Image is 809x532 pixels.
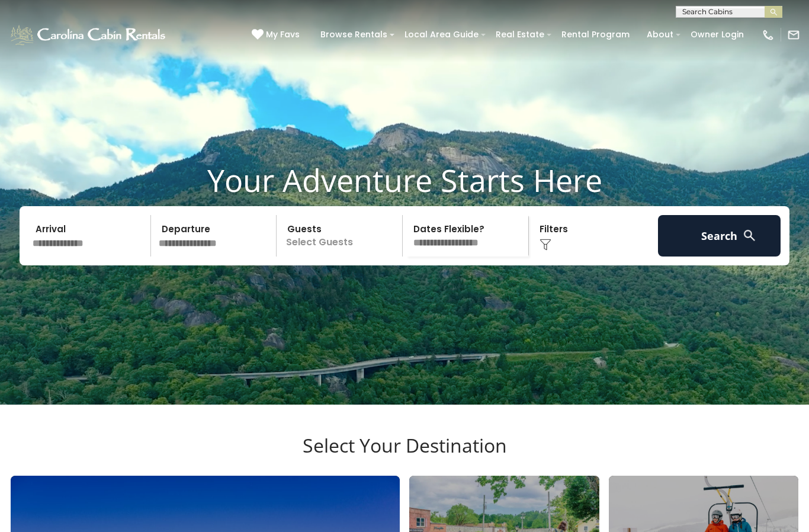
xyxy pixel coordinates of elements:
img: filter--v1.png [540,239,551,251]
a: Real Estate [490,25,550,44]
a: Rental Program [556,25,635,44]
h3: Select Your Destination [9,434,800,476]
img: mail-regular-white.png [787,28,800,41]
a: Owner Login [685,25,750,44]
span: My Favs [266,28,300,41]
a: About [641,25,679,44]
button: Search [658,215,781,257]
a: Local Area Guide [399,25,484,44]
img: White-1-1-2.png [9,23,169,47]
a: Browse Rentals [314,25,393,44]
img: phone-regular-white.png [762,28,775,41]
a: My Favs [252,28,303,41]
h1: Your Adventure Starts Here [9,162,800,198]
p: Select Guests [280,215,402,257]
img: search-regular-white.png [742,228,757,243]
